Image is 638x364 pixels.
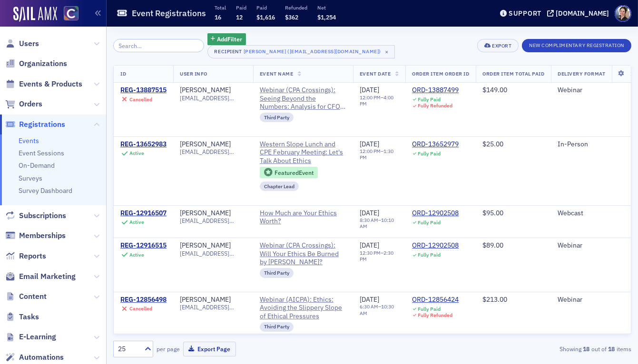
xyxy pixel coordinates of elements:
a: REG-12856498 [120,296,167,304]
a: Organizations [5,58,67,69]
div: Fully Refunded [418,103,452,109]
a: Memberships [5,230,66,241]
span: $149.00 [482,86,507,94]
a: [PERSON_NAME] [180,140,231,149]
a: Surveys [19,174,42,182]
strong: 18 [581,345,591,353]
a: View Homepage [57,6,79,22]
span: Tasks [19,312,39,322]
div: – [360,148,399,161]
a: New Complimentary Registration [522,40,631,49]
span: × [383,48,391,56]
span: $362 [285,13,298,21]
time: 12:30 PM [360,249,381,256]
div: [DOMAIN_NAME] [556,9,609,18]
a: Events & Products [5,79,82,89]
button: Export Page [183,342,236,356]
a: ORD-12902508 [412,209,459,218]
time: 12:00 PM [360,94,381,101]
a: ORD-13887499 [412,86,459,95]
span: Events & Products [19,79,82,89]
a: ORD-12902508 [412,241,459,250]
span: $213.00 [482,295,507,304]
a: Reports [5,251,46,261]
div: Fully Refunded [418,312,452,318]
span: $25.00 [482,140,503,148]
div: Cancelled [129,306,152,312]
a: Registrations [5,119,65,130]
a: How Much are Your Ethics Worth? [260,209,346,226]
a: [PERSON_NAME] [180,296,231,304]
span: Orders [19,99,42,109]
span: Event Name [260,70,293,77]
a: Webinar (CPA Crossings): Will Your Ethics Be Burned by [PERSON_NAME]? [260,241,346,267]
a: REG-13887515 [120,86,167,95]
div: Fully Paid [418,306,441,312]
div: Featured Event [275,170,314,175]
div: Cancelled [129,96,152,103]
a: REG-12916515 [120,241,167,250]
span: Users [19,38,39,49]
a: Webinar (AICPA): Ethics: Avoiding the Slippery Slope of Ethical Pressures [260,296,346,321]
span: Webinar (CPA Crossings): Will Your Ethics Be Burned by Burnout? [260,241,346,267]
span: Content [19,291,47,302]
div: Recipient [215,48,242,55]
img: SailAMX [64,6,79,21]
span: [DATE] [360,295,379,304]
button: New Complimentary Registration [522,39,631,52]
a: Survey Dashboard [19,186,72,195]
a: [PERSON_NAME] [180,209,231,218]
div: In-Person [558,140,605,149]
p: Net [317,4,336,11]
div: Support [509,9,541,18]
span: Delivery Format [558,70,605,77]
div: Active [129,150,144,156]
button: AddFilter [207,33,246,45]
a: Tasks [5,312,39,322]
div: Webinar [558,296,605,304]
a: [PERSON_NAME] [180,241,231,250]
time: 1:30 PM [360,148,393,161]
a: REG-12916507 [120,209,167,218]
a: ORD-13652979 [412,140,459,149]
div: Webinar [558,86,605,95]
span: Memberships [19,230,66,241]
div: [PERSON_NAME] ([EMAIL_ADDRESS][DOMAIN_NAME]) [244,47,381,56]
span: $1,616 [256,13,275,21]
span: [EMAIL_ADDRESS][DOMAIN_NAME] [180,304,246,311]
div: Fully Paid [418,220,441,226]
button: [DOMAIN_NAME] [547,10,612,17]
span: $1,254 [317,13,336,21]
span: 16 [215,13,221,21]
p: Refunded [285,4,307,11]
span: ID [120,70,126,77]
button: Export [477,39,519,52]
input: Search… [113,39,204,52]
a: Orders [5,99,42,109]
span: Registrations [19,119,65,130]
span: 12 [236,13,243,21]
span: [EMAIL_ADDRESS][DOMAIN_NAME] [180,217,246,224]
div: Chapter Lead [260,182,299,191]
div: Active [129,252,144,258]
a: REG-13652983 [120,140,167,149]
span: Order Item Total Paid [482,70,544,77]
span: Subscriptions [19,211,66,221]
div: – [360,304,399,316]
div: Webinar [558,241,605,250]
p: Paid [256,4,275,11]
a: Webinar (CPA Crossings): Seeing Beyond the Numbers: Analysis for CFOs & Controllers🗓️ [260,86,346,111]
div: Showing out of items [465,345,631,353]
